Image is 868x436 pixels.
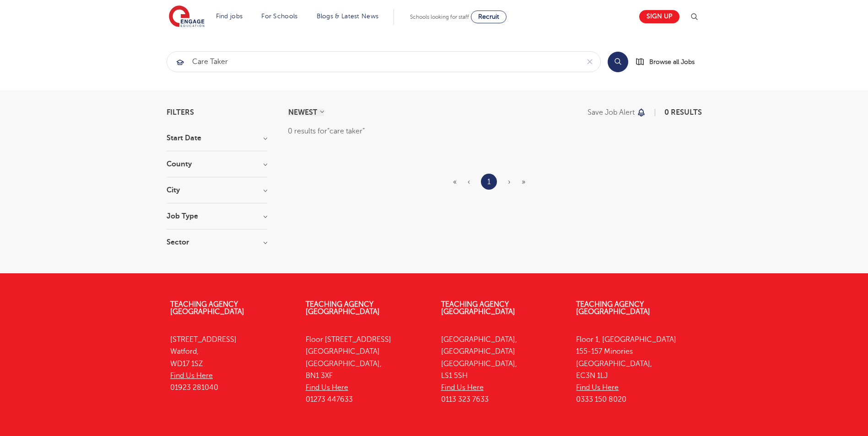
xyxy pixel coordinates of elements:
a: Browse all Jobs [636,57,702,67]
span: Recruit [478,13,499,20]
p: Save job alert [588,109,635,116]
a: Sign up [639,10,679,23]
p: [GEOGRAPHIC_DATA], [GEOGRAPHIC_DATA] [GEOGRAPHIC_DATA], LS1 5SH 0113 323 7633 [441,334,563,406]
span: Schools looking for staff [410,14,469,20]
div: 0 results for [288,125,702,137]
h3: Job Type [167,213,267,220]
a: Teaching Agency [GEOGRAPHIC_DATA] [576,300,650,316]
a: Find jobs [216,13,243,20]
a: Find Us Here [441,383,484,392]
p: Floor 1, [GEOGRAPHIC_DATA] 155-157 Minories [GEOGRAPHIC_DATA], EC3N 1LJ 0333 150 8020 [576,334,698,406]
a: Recruit [471,11,507,23]
button: Save job alert [588,109,647,116]
div: Submit [167,51,601,72]
button: Clear [579,52,600,72]
a: Find Us Here [576,383,619,392]
a: Blogs & Latest News [317,13,379,20]
span: Browse all Jobs [649,57,695,67]
span: ‹ [468,178,470,186]
a: Teaching Agency [GEOGRAPHIC_DATA] [306,300,380,316]
a: Teaching Agency [GEOGRAPHIC_DATA] [170,300,244,316]
button: Search [608,52,628,72]
h3: Sector [167,239,267,246]
span: › [508,178,511,186]
h3: City [167,186,267,194]
span: « [453,178,457,186]
img: Engage Education [169,5,205,28]
a: Teaching Agency [GEOGRAPHIC_DATA] [441,300,515,316]
span: 0 results [664,108,702,117]
p: Floor [STREET_ADDRESS] [GEOGRAPHIC_DATA] [GEOGRAPHIC_DATA], BN1 3XF 01273 447633 [306,334,427,406]
span: Filters [167,109,194,116]
a: Find Us Here [170,372,213,380]
a: For Schools [261,13,297,20]
input: Submit [167,52,579,72]
h3: Start Date [167,134,267,142]
a: 1 [487,176,491,188]
a: Find Us Here [306,383,348,392]
h3: County [167,160,267,168]
q: care taker [327,127,365,135]
p: [STREET_ADDRESS] Watford, WD17 1SZ 01923 281040 [170,334,292,393]
span: » [522,178,525,186]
